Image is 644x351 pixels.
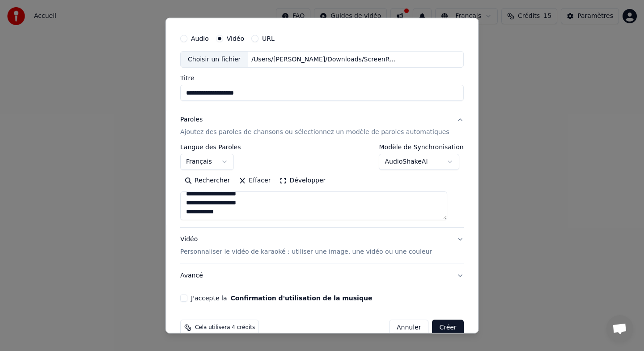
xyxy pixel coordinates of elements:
[180,144,241,150] label: Langue des Paroles
[180,264,464,287] button: Avancé
[227,35,244,41] label: Vidéo
[180,115,203,124] div: Paroles
[180,144,464,227] div: ParolesAjoutez des paroles de chansons ou sélectionnez un modèle de paroles automatiques
[231,295,373,301] button: J'accepte la
[191,295,372,301] label: J'accepte la
[262,35,275,41] label: URL
[234,173,275,188] button: Effacer
[180,173,234,188] button: Rechercher
[180,235,432,256] div: Vidéo
[180,108,464,144] button: ParolesAjoutez des paroles de chansons ou sélectionnez un modèle de paroles automatiques
[389,320,428,336] button: Annuler
[181,51,248,67] div: Choisir un fichier
[191,35,209,41] label: Audio
[180,75,464,81] label: Titre
[248,55,400,64] div: /Users/[PERSON_NAME]/Downloads/ScreenRecording_[DATE] 19-14-48_1.MP4
[195,324,255,331] span: Cela utilisera 4 crédits
[275,173,330,188] button: Développer
[180,247,432,256] p: Personnaliser le vidéo de karaoké : utiliser une image, une vidéo ou une couleur
[432,320,464,336] button: Créer
[180,128,449,137] p: Ajoutez des paroles de chansons ou sélectionnez un modèle de paroles automatiques
[379,144,464,150] label: Modèle de Synchronisation
[180,228,464,264] button: VidéoPersonnaliser le vidéo de karaoké : utiliser une image, une vidéo ou une couleur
